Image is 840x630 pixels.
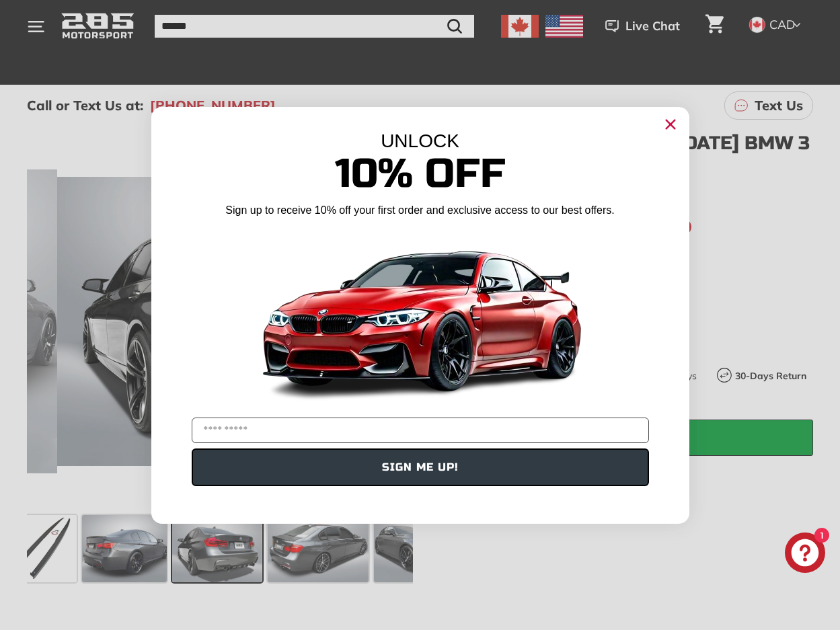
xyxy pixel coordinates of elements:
button: SIGN ME UP! [192,448,649,486]
span: UNLOCK [381,130,459,151]
input: YOUR EMAIL [192,418,649,443]
inbox-online-store-chat: Shopify online store chat [781,533,829,576]
button: Close dialog [660,114,681,135]
span: Sign up to receive 10% off your first order and exclusive access to our best offers. [225,204,614,216]
img: Banner showing BMW 4 Series Body kit [252,223,588,412]
span: 10% Off [335,149,506,198]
